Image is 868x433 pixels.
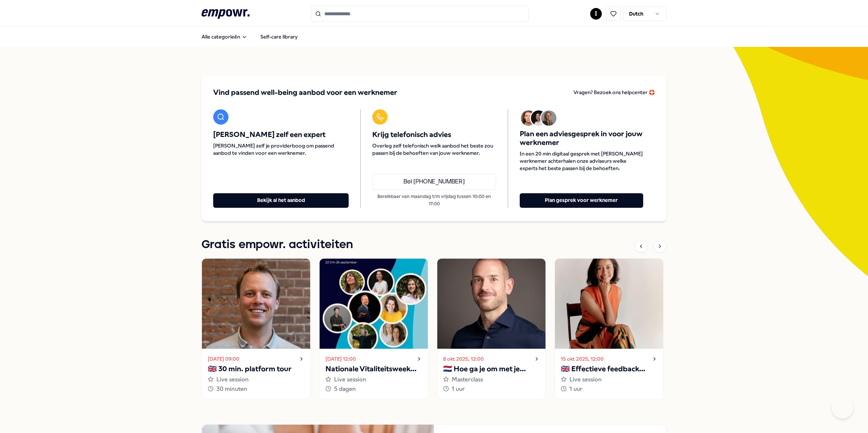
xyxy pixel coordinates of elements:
span: Overleg zelf telefonisch welk aanbod het beste zou passen bij de behoeften van jouw werknemer. [372,142,496,157]
p: 🇳🇱 Hoe ga je om met je innerlijke criticus? [443,363,540,375]
div: Live session [561,375,657,384]
div: Live session [208,375,304,384]
div: 1 uur [443,384,540,394]
div: 5 dagen [325,384,422,394]
img: activity image [555,259,663,349]
img: Avatar [521,110,536,126]
span: Vind passend well-being aanbod voor een werknemer [213,88,397,98]
span: [PERSON_NAME] zelf een expert [213,130,349,139]
iframe: Help Scout Beacon - Open [832,397,853,418]
img: activity image [202,259,310,349]
img: Avatar [541,110,556,126]
span: Krijg telefonisch advies [372,130,496,139]
time: [DATE] 09:00 [208,355,239,363]
a: Vragen? Bezoek ons helpcenter 🛟 [573,88,655,98]
a: Self-care library [255,29,304,44]
time: 8 okt 2025, 12:00 [443,355,484,363]
div: 1 uur [561,384,657,394]
h1: Gratis empowr. activiteiten [202,236,353,254]
a: 15 okt 2025, 12:00🇬🇧 Effectieve feedback geven en ontvangenLive session1 uur [555,258,664,400]
a: 8 okt 2025, 12:00🇳🇱 Hoe ga je om met je innerlijke criticus?Masterclass1 uur [437,258,546,400]
span: Vragen? Bezoek ons helpcenter 🛟 [573,89,655,95]
span: Plan een adviesgesprek in voor jouw werknemer [520,130,643,147]
img: Avatar [531,110,546,126]
time: [DATE] 12:00 [325,355,356,363]
img: activity image [437,259,545,349]
div: 30 minuten [208,384,304,394]
p: Bereikbaar van maandag t/m vrijdag tussen 10:00 en 17:00 [372,193,496,208]
a: Bel [PHONE_NUMBER] [372,174,496,190]
a: [DATE] 09:00🇬🇧 30 min. platform tourLive session30 minuten [202,258,311,400]
button: Plan gesprek voor werknemer [520,193,643,208]
button: Alle categorieën [196,29,253,44]
span: [PERSON_NAME] zelf je providerboog om passend aanbod te vinden voor een werknemer. [213,142,349,157]
button: I [590,8,602,20]
input: Search for products, categories or subcategories [311,6,529,22]
button: Bekijk al het aanbod [213,193,349,208]
p: 🇬🇧 30 min. platform tour [208,363,304,375]
nav: Main [196,29,304,44]
img: activity image [320,259,428,349]
div: Live session [325,375,422,384]
span: In een 20 min digitaal gesprek met [PERSON_NAME] werknemer achterhalen onze adviseurs welke exper... [520,150,643,172]
p: Nationale Vitaliteitsweek 2025 [325,363,422,375]
div: Masterclass [443,375,540,384]
a: [DATE] 12:00Nationale Vitaliteitsweek 2025Live session5 dagen [319,258,428,400]
time: 15 okt 2025, 12:00 [561,355,604,363]
p: 🇬🇧 Effectieve feedback geven en ontvangen [561,363,657,375]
